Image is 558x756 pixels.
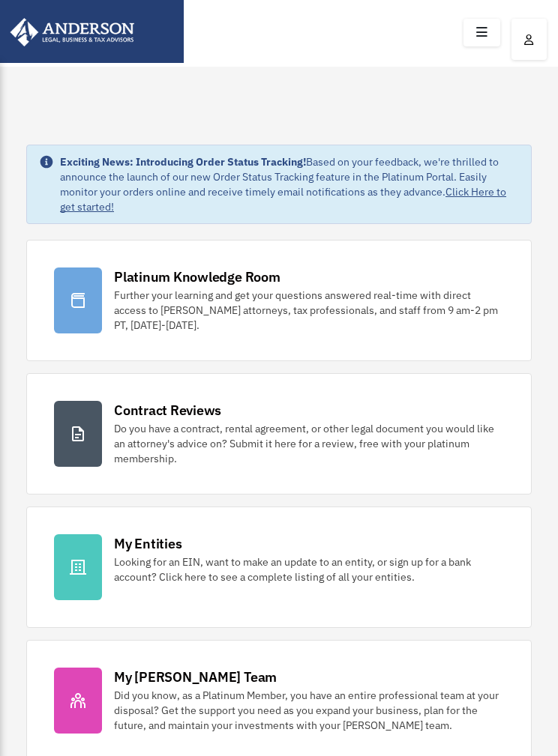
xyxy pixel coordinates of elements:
[26,240,532,361] a: Platinum Knowledge Room Further your learning and get your questions answered real-time with dire...
[26,506,532,628] a: My Entities Looking for an EIN, want to make an update to an entity, or sign up for a bank accoun...
[114,267,280,286] div: Platinum Knowledge Room
[60,155,306,169] strong: Exciting News: Introducing Order Status Tracking!
[114,554,504,584] div: Looking for an EIN, want to make an update to an entity, or sign up for a bank account? Click her...
[114,668,277,686] div: My [PERSON_NAME] Team
[114,288,504,333] div: Further your learning and get your questions answered real-time with direct access to [PERSON_NAM...
[60,154,519,214] div: Based on your feedback, we're thrilled to announce the launch of our new Order Status Tracking fe...
[114,421,504,466] div: Do you have a contract, rental agreement, or other legal document you would like an attorney's ad...
[114,401,221,420] div: Contract Reviews
[60,185,506,214] a: Click Here to get started!
[114,534,181,553] div: My Entities
[114,688,504,733] div: Did you know, as a Platinum Member, you have an entire professional team at your disposal? Get th...
[26,373,532,495] a: Contract Reviews Do you have a contract, rental agreement, or other legal document you would like...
